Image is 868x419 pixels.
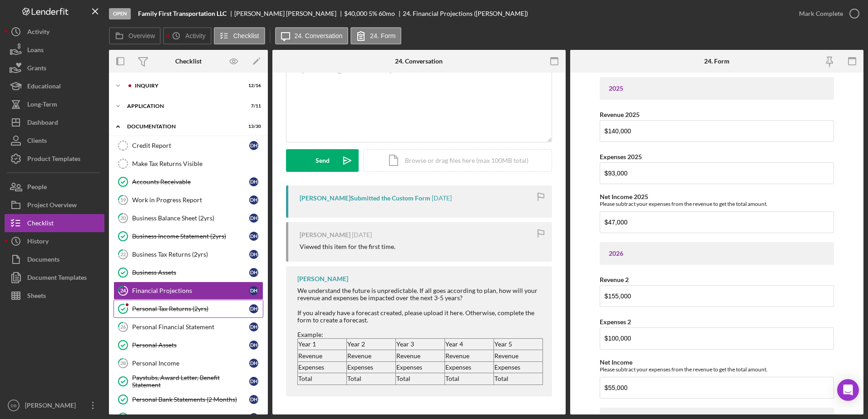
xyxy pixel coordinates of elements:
[132,341,249,349] div: Personal Assets
[132,160,263,167] div: Make Tax Returns Visible
[300,243,395,250] div: Viewed this item for the first time.
[27,23,49,43] div: Activity
[132,287,249,294] div: Financial Projections
[120,215,126,221] tspan: 20
[27,196,77,216] div: Project Overview
[350,27,401,44] button: 24. Form
[113,263,263,282] a: Business AssetsDH
[295,32,343,39] label: 24. Conversation
[132,251,249,258] div: Business Tax Returns (2yrs)
[27,59,46,79] div: Grants
[113,245,263,263] a: 22Business Tax Returns (2yrs)DH
[444,350,493,361] td: Revenue
[5,250,104,268] button: Documents
[5,287,104,305] button: Sheets
[113,282,263,300] a: 24Financial ProjectionsDH
[132,233,249,240] div: Business Income Statement (2yrs)
[249,395,258,404] div: D H
[249,177,258,186] div: D H
[600,153,642,161] label: Expenses 2025
[600,193,648,200] label: Net Income 2025
[5,396,104,414] button: DB[PERSON_NAME]
[120,251,126,257] tspan: 22
[132,305,249,312] div: Personal Tax Returns (2yrs)
[113,227,263,245] a: Business Income Statement (2yrs)DH
[600,366,834,373] div: Please subtract your expenses from the revenue to get the total amount.
[113,318,263,336] a: 26Personal Financial StatementDH
[27,287,46,307] div: Sheets
[109,8,131,19] div: Open
[132,142,249,149] div: Credit Report
[5,113,104,132] button: Dashboard
[113,173,263,191] a: Accounts ReceivableDH
[493,361,542,373] td: Expenses
[113,155,263,173] a: Make Tax Returns Visible
[5,196,104,214] button: Project Overview
[132,196,249,204] div: Work in Progress Report
[300,231,350,239] div: [PERSON_NAME]
[234,10,344,17] div: [PERSON_NAME] [PERSON_NAME]
[120,197,126,203] tspan: 19
[5,95,104,113] button: Long-Term
[113,136,263,155] a: Credit ReportDH
[5,232,104,250] a: History
[600,111,640,118] label: Revenue 2025
[132,269,249,276] div: Business Assets
[790,5,863,23] button: Mark Complete
[27,41,44,61] div: Loans
[27,268,87,289] div: Document Templates
[298,373,347,385] td: Total
[127,103,238,109] div: Application
[249,377,258,386] div: D H
[5,268,104,287] a: Document Templates
[120,324,126,330] tspan: 26
[127,124,238,129] div: Documentation
[5,132,104,150] button: Clients
[5,150,104,168] button: Product Templates
[297,287,543,302] div: We understand the future is unpredictable. If all goes according to plan, how will your revenue a...
[27,77,61,97] div: Educational
[135,83,238,88] div: Inquiry
[249,341,258,350] div: D H
[113,191,263,209] a: 19Work in Progress ReportDH
[5,23,104,41] a: Activity
[395,58,443,65] div: 24. Conversation
[214,27,265,44] button: Checklist
[493,339,542,350] td: Year 5
[132,323,249,331] div: Personal Financial Statement
[300,195,430,202] div: [PERSON_NAME] Submitted the Custom Form
[10,403,16,408] text: DB
[837,379,859,401] div: Open Intercom Messenger
[113,209,263,227] a: 20Business Balance Sheet (2yrs)DH
[403,10,528,17] div: 24. Financial Projections ([PERSON_NAME])
[249,214,258,223] div: D H
[27,214,54,234] div: Checklist
[27,95,57,116] div: Long-Term
[132,178,249,185] div: Accounts Receivable
[113,390,263,409] a: Personal Bank Statements (2 Months)DH
[395,373,444,385] td: Total
[138,10,227,17] b: Family First Transportation LLC
[27,232,49,253] div: History
[249,141,258,150] div: D H
[5,214,104,232] button: Checklist
[297,309,543,324] div: If you already have a forecast created, please upload it here. Otherwise, complete the form to cr...
[346,350,395,361] td: Revenue
[27,178,47,198] div: People
[609,250,825,257] div: 2026
[444,339,493,350] td: Year 4
[600,200,834,207] div: Please subtract your expenses from the revenue to get the total amount.
[432,195,452,202] time: 2025-09-29 01:53
[163,27,211,44] button: Activity
[120,287,126,293] tspan: 24
[5,77,104,95] button: Educational
[113,372,263,390] a: Paystubs, Award Letter, Benefit StatementDH
[316,149,330,172] div: Send
[23,396,82,417] div: [PERSON_NAME]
